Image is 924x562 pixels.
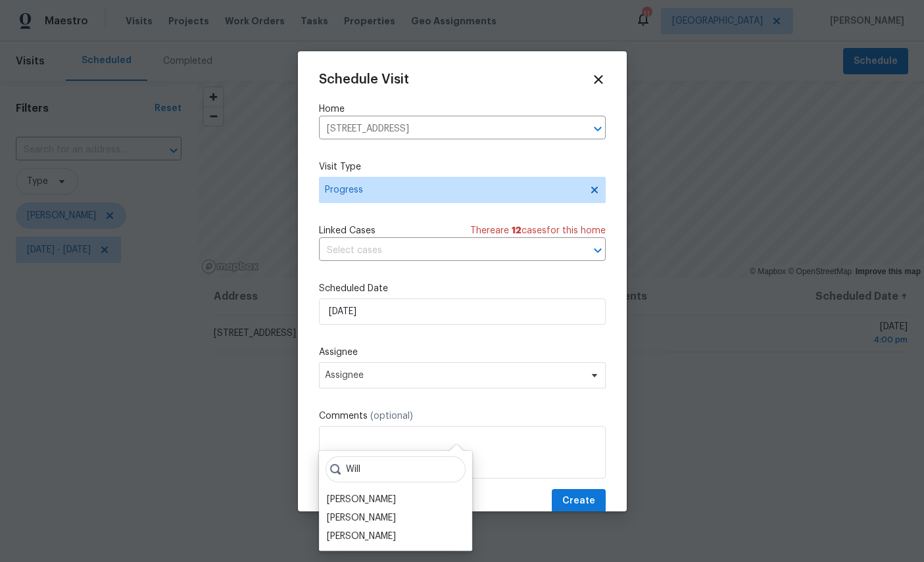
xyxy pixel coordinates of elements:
button: Open [589,120,607,138]
label: Visit Type [319,160,606,174]
input: M/D/YYYY [319,298,606,325]
span: Progress [325,183,581,197]
span: 12 [512,226,522,235]
span: Assignee [325,370,583,381]
span: (optional) [370,411,413,421]
label: Home [319,103,606,116]
label: Scheduled Date [319,282,606,295]
span: Schedule Visit [319,73,409,86]
span: Close [591,72,606,87]
label: Assignee [319,346,606,359]
input: Select cases [319,241,569,261]
div: [PERSON_NAME] [327,530,396,543]
div: [PERSON_NAME] [327,511,396,525]
button: Create [552,489,606,513]
span: There are case s for this home [470,224,606,237]
span: Create [562,493,595,509]
input: Enter in an address [319,119,569,139]
button: Open [589,241,607,260]
div: [PERSON_NAME] [327,493,396,506]
span: Linked Cases [319,224,376,237]
label: Comments [319,410,606,423]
